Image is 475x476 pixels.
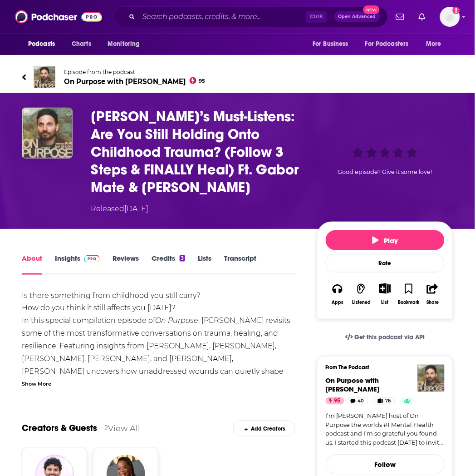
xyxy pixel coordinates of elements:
[440,7,460,27] img: User Profile
[180,255,185,262] div: 3
[363,5,380,14] span: New
[313,38,348,50] span: For Business
[233,421,295,436] div: Add Creators
[22,108,73,159] img: Jay’s Must-Listens: Are You Still Holding Onto Childhood Trauma? (Follow 3 Steps & FINALLY Heal) ...
[426,38,442,50] span: More
[347,397,368,405] a: 40
[453,7,460,14] svg: Add a profile image
[114,6,388,27] div: Search podcasts, credits, & more...
[355,334,425,342] span: Get this podcast via API
[382,299,389,305] div: List
[28,38,55,50] span: Podcasts
[373,278,397,311] div: Show More ButtonList
[374,397,395,405] a: 76
[426,300,439,305] div: Share
[152,254,185,275] a: Credits3
[199,79,206,83] span: 95
[66,35,97,53] a: Charts
[22,254,42,275] a: About
[22,66,453,88] a: On Purpose with Jay ShettyEpisode from the podcastOn Purpose with [PERSON_NAME]95
[420,35,453,53] button: open menu
[113,254,139,275] a: Reviews
[15,8,102,25] img: Podchaser - Follow, Share and Rate Podcasts
[365,38,409,50] span: For Podcasters
[440,7,460,27] span: Logged in as hmill
[326,412,445,447] a: I’m [PERSON_NAME] host of On Purpose the worlds #1 Mental Health podcast and I’m so grateful you ...
[359,35,422,53] button: open menu
[34,66,55,88] img: On Purpose with Jay Shetty
[338,327,432,349] a: Get this podcast via API
[22,423,97,434] a: Creators & Guests
[392,9,408,25] a: Show notifications dropdown
[440,7,460,27] button: Show profile menu
[55,254,100,275] a: InsightsPodchaser Pro
[332,300,343,305] div: Apps
[139,10,306,24] input: Search podcasts, credits, & more...
[64,69,206,75] span: Episode from the podcast
[376,283,394,293] button: Show More Button
[326,278,349,311] button: Apps
[84,255,100,263] img: Podchaser Pro
[397,278,421,311] button: Bookmark
[415,9,429,25] a: Show notifications dropdown
[326,397,344,405] a: 95
[108,38,140,50] span: Monitoring
[352,300,371,305] div: Listened
[326,377,380,394] a: On Purpose with Jay Shetty
[306,35,360,53] button: open menu
[372,236,398,245] span: Play
[398,300,420,305] div: Bookmark
[306,11,327,23] span: Ctrl K
[72,38,91,50] span: Charts
[91,203,148,214] div: Released [DATE]
[338,15,376,19] span: Open Advanced
[338,169,432,175] span: Good episode? Give it some love!
[326,377,380,394] span: On Purpose with [PERSON_NAME]
[326,455,445,475] button: Follow
[22,35,67,53] button: open menu
[358,397,364,406] span: 40
[334,397,341,406] span: 95
[64,77,206,86] span: On Purpose with [PERSON_NAME]
[91,108,303,196] h1: Jay’s Must-Listens: Are You Still Holding Onto Childhood Trauma? (Follow 3 Steps & FINALLY Heal) ...
[224,254,256,275] a: Transcript
[421,278,445,311] button: Share
[198,254,211,275] a: Lists
[349,278,373,311] button: Listened
[417,365,445,392] img: On Purpose with Jay Shetty
[101,35,152,53] button: open menu
[326,230,445,250] button: Play
[104,424,108,432] div: 2
[386,397,391,406] span: 76
[326,254,445,273] div: Rate
[155,317,198,325] em: On Purpose
[334,11,380,22] button: Open AdvancedNew
[326,365,437,371] h3: From The Podcast
[108,424,140,433] a: View All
